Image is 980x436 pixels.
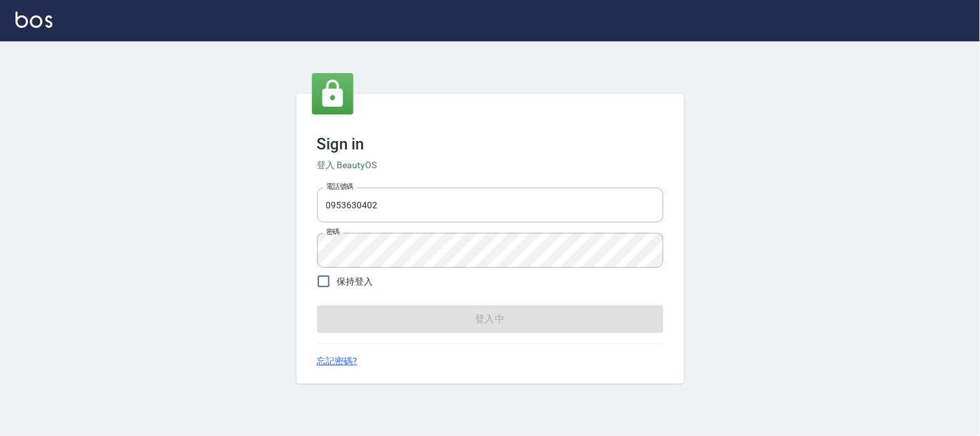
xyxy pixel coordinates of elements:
[326,182,353,191] label: 電話號碼
[326,227,340,237] label: 密碼
[317,354,358,368] a: 忘記密碼?
[317,135,663,153] h3: Sign in
[16,12,52,28] img: Logo
[317,158,663,172] h6: 登入 BeautyOS
[337,275,373,289] span: 保持登入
